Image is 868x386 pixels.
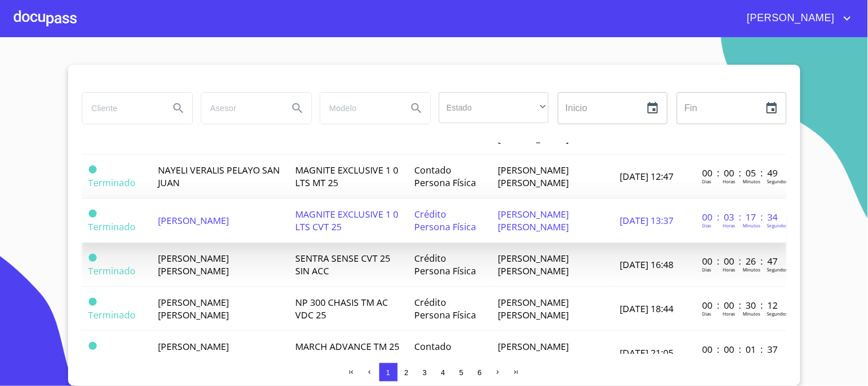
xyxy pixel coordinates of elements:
[702,266,711,273] p: Dias
[89,210,97,218] span: Terminado
[743,222,760,229] p: Minutos
[702,299,779,312] p: 00 : 00 : 30 : 12
[702,255,779,267] p: 00 : 00 : 26 : 47
[89,265,136,277] span: Terminado
[702,222,711,229] p: Dias
[82,93,160,124] input: search
[89,342,97,350] span: Terminado
[89,298,97,306] span: Terminado
[89,176,136,189] span: Terminado
[767,178,788,184] p: Segundos
[702,211,779,223] p: 00 : 03 : 17 : 34
[453,363,471,381] button: 5
[414,164,476,189] span: Contado Persona Física
[441,368,445,377] span: 4
[743,310,760,317] p: Minutos
[743,266,760,273] p: Minutos
[158,164,280,189] span: NAYELI VERALIS PELAYO SAN JUAN
[320,93,398,124] input: search
[767,310,788,317] p: Segundos
[498,252,569,277] span: [PERSON_NAME] [PERSON_NAME]
[723,178,735,184] p: Horas
[295,340,399,365] span: MARCH ADVANCE TM 25 SIN ACC
[386,368,390,377] span: 1
[498,208,569,233] span: [PERSON_NAME] [PERSON_NAME]
[295,164,398,189] span: MAGNITE EXCLUSIVE 1 0 LTS MT 25
[414,252,476,277] span: Crédito Persona Física
[459,368,463,377] span: 5
[403,94,430,122] button: Search
[295,208,398,233] span: MAGNITE EXCLUSIVE 1 0 LTS CVT 25
[89,220,136,233] span: Terminado
[739,9,854,27] button: account of current user
[702,178,711,184] p: Dias
[295,296,388,321] span: NP 300 CHASIS TM AC VDC 25
[723,222,735,229] p: Horas
[767,222,788,229] p: Segundos
[439,92,549,123] div: ​
[89,309,136,321] span: Terminado
[498,296,569,321] span: [PERSON_NAME] [PERSON_NAME]
[295,252,390,277] span: SENTRA SENSE CVT 25 SIN ACC
[498,340,569,365] span: [PERSON_NAME] [PERSON_NAME]
[158,296,229,321] span: [PERSON_NAME] [PERSON_NAME]
[620,302,673,315] span: [DATE] 18:44
[414,340,476,365] span: Contado Persona Física
[89,166,97,174] span: Terminado
[478,368,482,377] span: 6
[620,346,673,359] span: [DATE] 21:05
[158,340,229,365] span: [PERSON_NAME] [PERSON_NAME]
[414,296,476,321] span: Crédito Persona Física
[423,368,427,377] span: 3
[158,214,229,227] span: [PERSON_NAME]
[702,310,711,317] p: Dias
[405,368,409,377] span: 2
[158,252,229,277] span: [PERSON_NAME] [PERSON_NAME]
[498,164,569,189] span: [PERSON_NAME] [PERSON_NAME]
[165,94,192,122] button: Search
[379,363,398,381] button: 1
[434,363,453,381] button: 4
[702,343,779,356] p: 00 : 00 : 01 : 37
[739,9,841,27] span: [PERSON_NAME]
[89,353,136,365] span: Terminado
[620,170,673,183] span: [DATE] 12:47
[89,254,97,262] span: Terminado
[620,214,673,227] span: [DATE] 13:37
[416,363,434,381] button: 3
[471,363,489,381] button: 6
[201,93,279,124] input: search
[723,266,735,273] p: Horas
[398,363,416,381] button: 2
[743,178,760,184] p: Minutos
[702,167,779,179] p: 00 : 00 : 05 : 49
[620,258,673,271] span: [DATE] 16:48
[414,208,476,233] span: Crédito Persona Física
[723,310,735,317] p: Horas
[284,94,311,122] button: Search
[767,266,788,273] p: Segundos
